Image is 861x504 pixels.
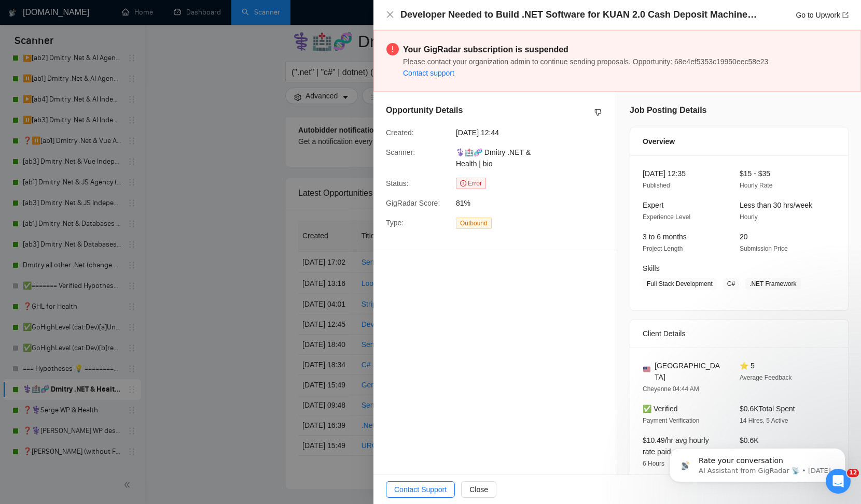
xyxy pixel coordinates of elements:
span: Skills [643,264,660,272]
span: Error [456,178,486,189]
span: Project Length [643,245,683,252]
span: [DATE] 12:44 [456,127,612,138]
span: Close [469,484,488,495]
span: Status: [386,179,409,188]
span: .NET Framework [745,278,800,290]
p: Message from AI Assistant from GigRadar 📡, sent 2d ago [45,83,179,93]
span: 12 [847,469,859,477]
div: Client Details [643,320,836,348]
span: export [842,12,849,18]
h5: Opportunity Details [386,104,463,117]
span: Experience Level [643,213,690,221]
span: 81% [456,197,612,209]
span: Rate your conversation [45,74,130,82]
span: exclamation-circle [460,180,466,186]
span: Hourly [740,213,758,221]
span: Cheyenne 04:44 AM [643,385,699,393]
span: close [386,10,394,19]
span: Less than 30 hrs/week [740,201,812,209]
span: Created: [386,128,414,137]
button: Close [461,481,496,498]
span: Full Stack Development [643,278,717,290]
span: ⚕️🏥🧬 Dmitry .NET & Health | bio [456,148,531,168]
span: exclamation-circle [386,43,399,55]
span: [DATE] 12:35 [643,169,686,178]
span: $10.49/hr avg hourly rate paid [643,436,709,456]
span: 6 Hours [643,460,664,467]
button: Contact Support [386,481,455,498]
span: 3 to 6 months [643,233,687,241]
button: Close [386,10,394,19]
h5: Job Posting Details [630,104,706,117]
iframe: Intercom notifications message [654,383,861,499]
span: Outbound [456,218,492,229]
span: Scanner: [386,148,415,156]
span: ✅ Verified [643,405,678,413]
span: Published [643,182,670,189]
iframe: Intercom live chat [826,469,851,494]
span: Expert [643,201,663,209]
span: Contact Support [394,484,447,495]
span: Please contact your organization admin to continue sending proposals. Opportunity: 68e4ef5353c199... [403,57,768,66]
h4: Developer Needed to Build .NET Software for KUAN 2.0 Cash Deposit Machine (ART 6) [400,8,758,21]
span: 20 [740,233,748,241]
span: ⭐ 5 [740,362,755,370]
span: GigRadar Score: [386,199,440,207]
button: dislike [592,106,604,119]
span: $15 - $35 [740,169,770,178]
span: dislike [594,108,602,117]
span: C# [723,278,739,290]
span: Average Feedback [740,374,792,381]
img: Profile image for AI Assistant from GigRadar 📡 [23,75,40,91]
a: Go to Upworkexport [796,11,849,19]
strong: Your GigRadar subscription is suspended [403,45,568,54]
div: message notification from AI Assistant from GigRadar 📡, 2d ago. Rate your conversation [16,65,192,99]
span: Overview [643,136,675,147]
a: Contact support [403,69,454,77]
span: [GEOGRAPHIC_DATA] [655,360,723,383]
span: Submission Price [740,245,788,252]
img: 🇺🇸 [643,366,650,373]
span: Hourly Rate [740,182,772,189]
span: Type: [386,219,404,227]
span: Payment Verification [643,417,699,424]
